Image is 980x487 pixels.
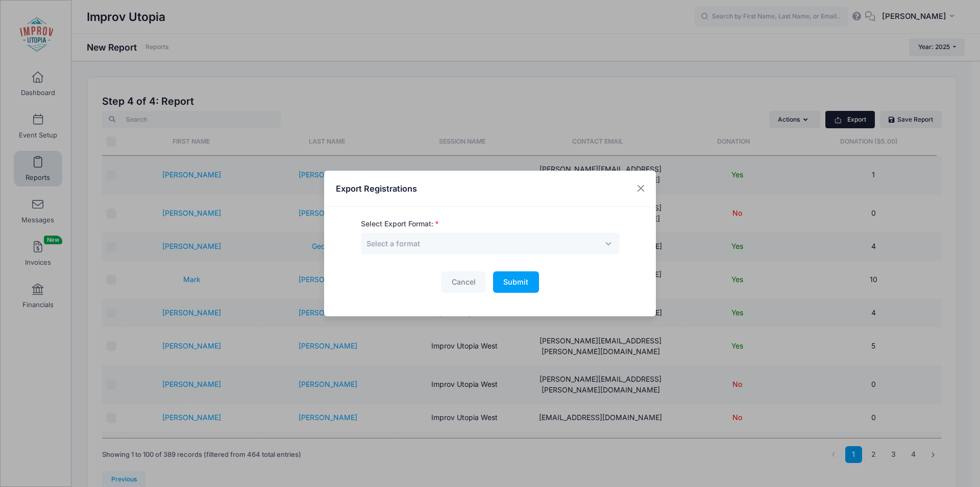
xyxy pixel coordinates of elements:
span: Select a format [366,239,420,248]
span: Submit [503,277,528,286]
h4: Export Registrations [336,182,417,195]
button: Submit [493,271,539,293]
button: Close [632,179,650,198]
span: Select a format [361,233,620,254]
button: Cancel [441,271,486,293]
label: Select Export Format: [361,219,439,229]
span: Select a format [366,238,420,249]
